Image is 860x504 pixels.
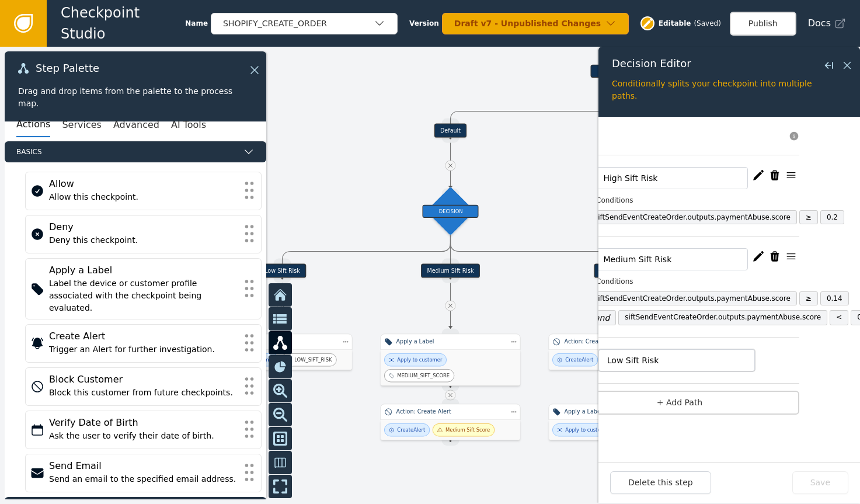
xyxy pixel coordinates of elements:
[612,58,691,69] span: Decision Editor
[421,264,480,278] div: Medium Sift Risk
[16,113,50,137] button: Actions
[565,356,593,364] div: Create Alert
[799,210,818,224] span: ≥
[445,426,490,434] div: Medium Sift Score
[61,2,185,44] span: Checkpoint Studio
[211,13,398,34] button: SHOPIFY_CREATE_ORDER
[49,277,238,314] div: Label the device or customer profile associated with the checkpoint being evaluated.
[588,210,799,224] section: Conditions
[294,356,332,364] div: LOW_SIFT_RISK
[434,124,466,138] div: Default
[612,78,847,102] div: Conditionally splits your checkpoint into multiple paths.
[62,113,101,137] button: Services
[598,349,755,371] input: Decision name (Default)
[442,13,629,34] button: Draft v7 - Unpublished Changes
[49,191,238,203] div: Allow this checkpoint.
[820,210,844,224] span: 0.2
[113,113,159,137] button: Advanced
[565,338,673,346] div: Action: Create Alert
[625,314,821,321] div: siftSendEventCreateOrder.outputs.paymentAbuse.score
[49,430,238,442] div: Ask the user to verify their date of birth.
[397,356,442,364] div: Apply to customer
[49,387,238,399] div: Block this customer from future checkpoints.
[49,234,238,246] div: Deny this checkpoint.
[49,373,238,387] div: Block Customer
[36,63,99,74] span: Step Palette
[594,167,748,189] input: Assign Decision Name
[396,338,505,346] div: Apply a Label
[560,391,799,415] button: + Add Path
[223,18,374,30] div: SHOPIFY_CREATE_ORDER
[799,291,818,305] span: ≥
[18,85,253,110] div: Drag and drop items from the palette to the process map.
[820,291,849,305] span: 0.14
[830,310,848,325] span: <
[454,18,605,30] div: Draft v7 - Unpublished Changes
[588,291,799,325] section: Conditions
[396,408,505,416] div: Action: Create Alert
[49,416,238,430] div: Verify Date of Birth
[16,147,238,157] span: Basics
[610,471,711,494] button: Delete this step
[594,214,791,221] div: siftSendEventCreateOrder.outputs.paymentAbuse.score
[694,18,720,29] div: ( Saved )
[808,16,846,30] a: Docs
[565,408,673,416] div: Apply a Label
[588,276,633,287] button: Conditions
[588,310,616,325] span: and
[49,473,238,485] div: Send an email to the specified email address.
[49,329,238,343] div: Create Alert
[560,237,799,338] div: Path 2ConditionsConditions
[171,113,206,137] button: AI Tools
[49,220,238,234] div: Deny
[397,426,425,434] div: Create Alert
[594,248,748,270] input: Assign Decision Name
[423,204,479,217] div: DECISION
[409,18,439,29] span: Version
[565,426,610,434] div: Apply to customer
[659,18,691,29] span: Editable
[808,16,831,30] span: Docs
[49,459,238,473] div: Send Email
[591,64,647,77] div: DECISION
[49,343,238,356] div: Trigger an Alert for further investigation.
[49,263,238,277] div: Apply a Label
[730,12,796,36] button: Publish
[594,295,791,302] div: siftSendEventCreateOrder.outputs.paymentAbuse.score
[397,372,450,380] div: MEDIUM_SIFT_SCORE
[594,264,643,278] div: High Sift Risk
[560,128,783,143] span: Paths
[560,155,799,237] div: Path 1ConditionsConditions
[588,195,633,206] button: Conditions
[185,18,208,29] span: Name
[259,264,306,278] div: Low Sift Risk
[49,177,238,191] div: Allow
